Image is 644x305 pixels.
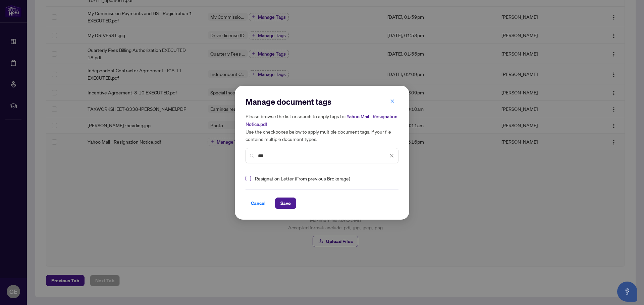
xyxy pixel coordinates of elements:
[255,174,350,182] span: Resignation Letter (From previous Brokerage)
[246,112,398,143] h5: Please browse the list or search to apply tags to: Use the checkboxes below to apply multiple doc...
[275,198,296,209] button: Save
[246,176,251,181] span: Select Resignation Letter (From previous Brokerage)
[246,96,398,107] h2: Manage document tags
[251,198,266,209] span: Cancel
[390,99,395,103] span: close
[617,282,637,302] button: Open asap
[252,174,394,182] span: Resignation Letter (From previous Brokerage)
[246,198,271,209] button: Cancel
[389,153,394,158] span: close
[280,198,291,209] span: Save
[246,113,397,127] span: Yahoo Mail - Resignation Notice.pdf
